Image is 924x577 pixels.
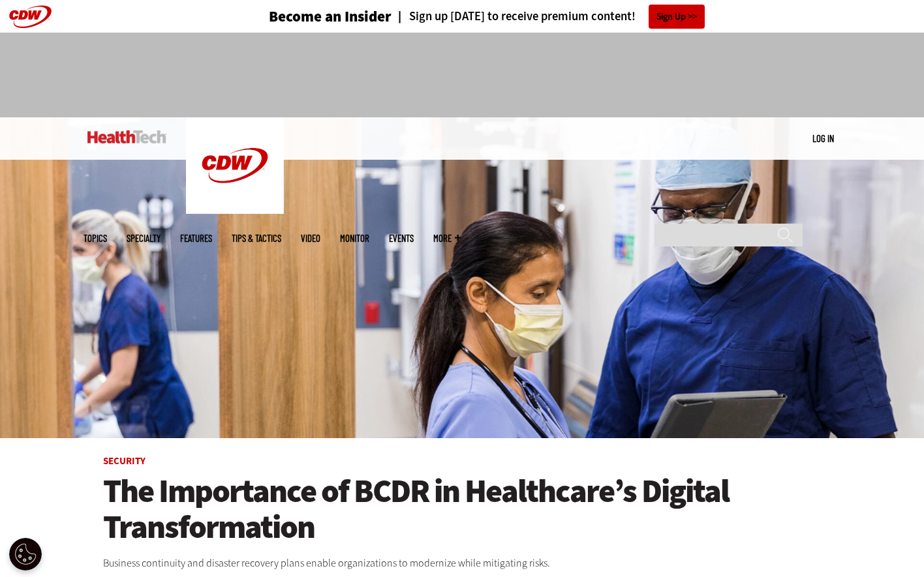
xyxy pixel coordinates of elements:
a: Sign Up [649,5,705,29]
button: Open Preferences [9,538,42,570]
a: Log in [812,132,834,144]
span: Topics [84,233,107,243]
p: Business continuity and disaster recovery plans enable organizations to modernize while mitigatin... [103,555,821,572]
div: User menu [812,132,834,145]
a: MonITor [340,233,369,243]
h3: Become an Insider [269,9,392,24]
a: The Importance of BCDR in Healthcare’s Digital Transformation [103,473,821,545]
img: Home [186,117,284,214]
a: Become an Insider [220,9,392,24]
div: Cookie Settings [9,538,42,570]
span: More [433,233,461,243]
a: Sign up [DATE] to receive premium content! [392,10,636,23]
a: Features [180,233,212,243]
a: CDW [186,203,284,217]
span: Specialty [127,233,161,243]
a: Events [389,233,414,243]
img: Home [87,130,166,143]
a: Security [103,454,146,467]
iframe: advertisement [224,46,700,104]
a: Tips & Tactics [232,233,281,243]
a: Video [301,233,320,243]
